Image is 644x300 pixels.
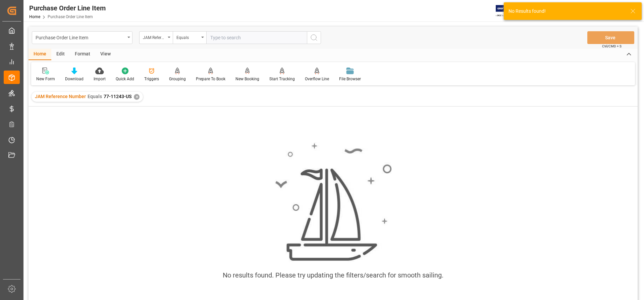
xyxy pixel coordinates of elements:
[70,49,95,60] div: Format
[274,142,392,262] img: smooth_sailing.jpeg
[173,31,206,44] button: open menu
[307,31,321,44] button: search button
[95,49,116,60] div: View
[269,76,295,82] div: Start Tracking
[32,31,132,44] button: open menu
[104,94,131,99] span: 77-11243-US
[134,94,140,100] div: ✕
[235,76,259,82] div: New Booking
[169,76,186,82] div: Grouping
[496,5,519,17] img: Exertis%20JAM%20-%20Email%20Logo.jpg_1722504956.jpg
[223,270,443,280] div: No results found. Please try updating the filters/search for smooth sailing.
[602,44,622,49] span: Ctrl/CMD + S
[36,76,55,82] div: New Form
[88,94,102,99] span: Equals
[29,49,51,60] div: Home
[305,76,329,82] div: Overflow Line
[51,49,70,60] div: Edit
[35,94,86,99] span: JAM Reference Number
[29,3,106,13] div: Purchase Order Line Item
[339,76,361,82] div: File Browser
[196,76,225,82] div: Prepare To Book
[508,8,624,15] div: No Results found!
[36,33,125,41] div: Purchase Order Line Item
[143,33,166,41] div: JAM Reference Number
[65,76,84,82] div: Download
[206,31,307,44] input: Type to search
[144,76,159,82] div: Triggers
[94,76,106,82] div: Import
[29,14,40,19] a: Home
[116,76,134,82] div: Quick Add
[139,31,173,44] button: open menu
[176,33,199,41] div: Equals
[587,31,634,44] button: Save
